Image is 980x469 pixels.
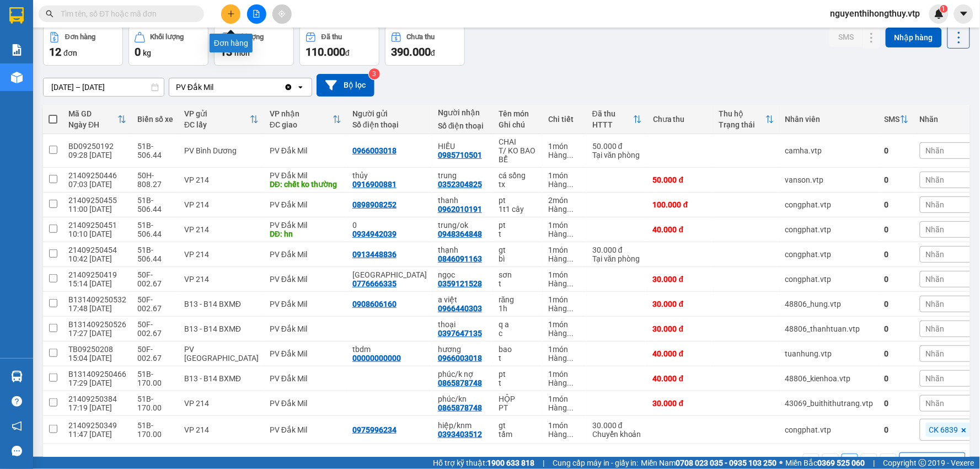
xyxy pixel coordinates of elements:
div: 0 [885,146,909,155]
div: pt [499,370,537,379]
div: B13 - B14 BXMĐ [184,300,259,308]
div: TB09250208 [68,345,126,354]
button: Khối lượng0kg [128,26,208,66]
div: 0 [885,175,909,184]
th: Toggle SortBy [879,105,914,134]
div: congphat.vtp [785,225,874,234]
span: 0 [135,45,141,58]
div: 0962010191 [438,205,482,214]
div: ĐC lấy [184,120,250,129]
div: 1 món [548,370,581,379]
div: Ngày ĐH [68,120,117,129]
div: Hàng thông thường [548,403,581,412]
div: Chưa thu [407,33,435,41]
div: VP 214 [184,200,259,209]
div: thoại [438,320,488,329]
div: 21409250446 [68,171,126,180]
span: ... [567,151,574,159]
div: 50F-002.67 [137,320,173,338]
div: tuanhung.vtp [785,349,874,358]
span: Nhãn [926,200,945,209]
div: tấm [499,430,537,439]
div: PV Đắk Mil [270,275,341,284]
div: 15:14 [DATE] [68,279,126,288]
input: Select a date range. [44,78,164,96]
div: 1 món [548,270,581,279]
div: 1 món [548,142,581,151]
div: 0 [885,300,909,308]
div: t [499,279,537,288]
span: ... [567,430,574,439]
div: hương [438,345,488,354]
div: Chưa thu [653,115,708,124]
div: 0865878748 [438,379,482,387]
span: ... [567,205,574,214]
div: PV Đắk Mil [270,349,341,358]
div: HTTT [592,120,633,129]
sup: 3 [369,68,380,79]
div: Trạng thái [719,120,765,129]
div: Số điện thoại [438,121,488,130]
th: Toggle SortBy [714,105,780,134]
div: 50F-002.67 [137,270,173,288]
div: 15:04 [DATE] [68,354,126,363]
div: 0 [885,250,909,259]
div: 0865878748 [438,403,482,412]
div: 10:42 [DATE] [68,254,126,263]
span: Hỗ trợ kỹ thuật: [433,457,534,469]
div: PV Đắk Mil [270,374,341,383]
div: 51B-170.00 [137,395,173,412]
div: DĐ: hn [270,230,341,238]
div: Hàng thông thường [548,379,581,387]
div: CHAI [499,137,537,146]
div: 0393403512 [438,430,482,439]
div: T/ KO BAO BỂ [499,146,537,164]
div: 17:29 [DATE] [68,379,126,387]
div: 40.000 đ [653,225,708,234]
span: 1 [942,5,946,13]
div: Thu hộ [719,109,765,118]
div: gt [499,246,537,254]
span: ... [567,180,574,189]
div: trung/ok [438,221,488,230]
div: B13 - B14 BXMĐ [184,324,259,333]
button: caret-down [954,4,973,24]
th: Toggle SortBy [179,105,264,134]
span: search [46,10,53,18]
div: 51B-506.44 [137,196,173,214]
div: hiệp/knm [438,421,488,430]
div: SMS [885,115,900,124]
div: a việt [438,295,488,304]
div: 1 món [548,221,581,230]
div: Tại văn phòng [592,254,642,263]
button: SMS [829,27,863,47]
span: copyright [919,459,927,467]
div: Chuyển khoản [592,430,642,439]
div: Hàng thông thường [548,180,581,189]
div: 51B-170.00 [137,370,173,387]
div: 0776666335 [352,279,397,288]
div: PV Đắk Mil [270,171,341,180]
span: question-circle [12,396,22,407]
div: phúc/k nợ [438,370,488,379]
span: đ [345,49,350,57]
div: 0966003018 [438,354,482,363]
span: Cung cấp máy in - giấy in: [553,457,639,469]
div: 30.000 đ [653,300,708,308]
div: 10:10 [DATE] [68,230,126,238]
div: HỘP [499,395,537,403]
span: aim [278,10,286,18]
span: kg [143,49,151,57]
span: Nhãn [926,146,945,155]
div: Số lượng [236,33,264,41]
div: Mã GD [68,109,117,118]
button: aim [272,4,292,24]
span: nguyenthihongthuy.vtp [822,7,929,20]
div: 0 [885,225,909,234]
div: 50F-002.67 [137,345,173,363]
div: 30.000 đ [653,275,708,284]
div: PV Đắk Mil [270,300,341,308]
div: 0 [885,200,909,209]
div: 21409250384 [68,395,126,403]
span: ... [567,279,574,288]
